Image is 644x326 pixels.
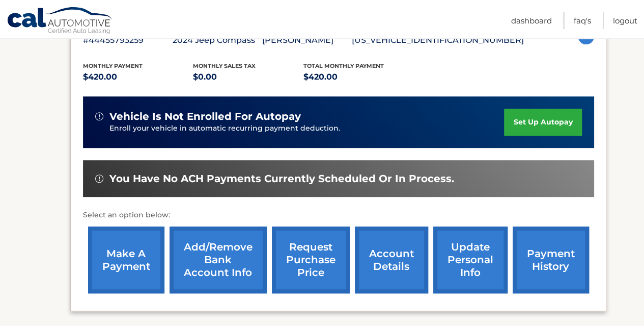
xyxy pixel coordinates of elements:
[511,12,552,29] a: Dashboard
[83,209,594,221] p: Select an option below:
[504,109,581,136] a: set up autopay
[173,33,262,47] p: 2024 Jeep Compass
[95,174,103,183] img: alert-white.svg
[7,7,114,36] a: Cal Automotive
[193,62,256,69] span: Monthly sales Tax
[574,12,591,29] a: FAQ's
[83,62,143,69] span: Monthly Payment
[109,123,505,134] p: Enroll your vehicle in automatic recurring payment deduction.
[170,227,267,293] a: Add/Remove bank account info
[83,33,173,47] p: #44455793259
[109,172,454,185] span: You have no ACH payments currently scheduled or in process.
[513,227,589,293] a: payment history
[303,70,414,84] p: $420.00
[95,112,103,120] img: alert-white.svg
[193,70,303,84] p: $0.00
[433,227,508,293] a: update personal info
[88,227,164,293] a: make a payment
[109,110,301,123] span: vehicle is not enrolled for autopay
[355,227,428,293] a: account details
[272,227,350,293] a: request purchase price
[613,12,637,29] a: Logout
[352,33,524,47] p: [US_VEHICLE_IDENTIFICATION_NUMBER]
[303,62,384,69] span: Total Monthly Payment
[83,70,193,84] p: $420.00
[262,33,352,47] p: [PERSON_NAME]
